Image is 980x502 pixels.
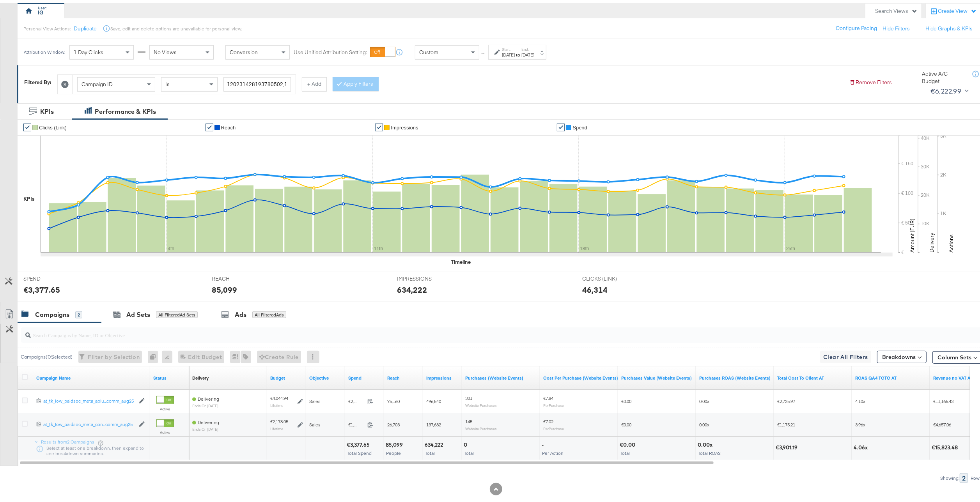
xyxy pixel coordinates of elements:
div: 46,314 [582,281,608,292]
span: €2,725.97 [777,395,795,401]
button: + Add [302,74,327,88]
div: Performance & KPIs [95,104,156,113]
sub: Website Purchases [465,400,497,405]
span: 1 Day Clicks [74,46,103,53]
div: €2,178.05 [270,415,288,422]
a: The total value of the purchase actions tracked by your Custom Audience pixel on your website aft... [621,372,693,378]
strong: to [515,49,521,55]
div: 2 [960,470,968,480]
span: Clicks (Link) [39,122,67,127]
span: €0.00 [621,395,631,401]
div: IG [38,6,44,13]
div: €4,044.94 [270,392,288,398]
span: Total ROAS [698,447,721,453]
label: Use Unified Attribution Setting: [294,46,367,53]
span: Total [620,447,630,453]
a: The total amount spent to date. [348,372,381,378]
span: Delivering [198,416,219,422]
button: Breakdowns [877,348,927,360]
span: 145 [465,415,472,421]
div: 4.06x [854,441,870,448]
a: Your campaign name. [36,372,147,378]
div: at_tk_low_paidsoc_meta_aplu...comm_aug25 [43,395,135,401]
span: 75,160 [387,395,400,401]
span: Total [464,447,474,453]
div: €3,377.65 [23,281,60,292]
sub: ends on [DATE] [192,424,219,428]
span: €7.02 [543,415,553,421]
button: Hide Graphs & KPIs [925,22,973,29]
span: Impressions [391,122,418,127]
a: Your campaign's objective. [309,372,342,378]
span: Total [425,447,435,453]
sub: Lifetime [270,400,283,405]
label: Active [156,427,174,432]
a: at_tk_low_paidsoc_meta_aplu...comm_aug25 [43,395,135,401]
div: Campaigns [35,307,69,316]
span: Per Action [542,447,564,453]
div: 85,099 [212,281,237,292]
a: The total value of the purchase actions divided by spend tracked by your Custom Audience pixel on... [699,372,771,378]
span: €1,017.50 [348,419,364,424]
span: REACH [212,272,270,279]
div: KPIs [40,104,54,113]
text: Actions [948,231,955,249]
span: €11,166.43 [933,395,953,401]
span: 496,540 [426,395,441,401]
span: Total Spend [347,447,372,453]
div: €3,377.65 [347,438,372,445]
div: at_tk_low_paidsoc_meta_con...comm_aug25 [43,418,135,424]
a: ROAS GA4 TCTC AT [855,372,927,378]
div: €15,823.48 [932,441,960,448]
span: €2,360.15 [348,395,364,401]
span: IMPRESSIONS [397,272,455,279]
div: 0 [464,438,470,445]
span: €7.84 [543,392,553,398]
div: €3,901.19 [776,441,800,448]
span: Is [165,78,170,85]
div: Active A/C Budget [922,67,965,81]
span: Sales [309,395,321,401]
label: Start: [502,44,515,49]
a: The number of times your ad was served. On mobile apps an ad is counted as served the first time ... [426,372,459,378]
button: Configure Pacing [830,18,883,32]
span: 4.10x [855,395,865,401]
a: The average cost for each purchase tracked by your Custom Audience pixel on your website after pe... [543,372,618,378]
span: 137,682 [426,419,441,424]
button: Clear All Filters [820,348,871,360]
a: at_tk_low_paidsoc_meta_con...comm_aug25 [43,418,135,425]
div: [DATE] [521,49,534,55]
div: 85,099 [386,438,405,445]
span: CLICKS (LINK) [582,272,641,279]
div: Ads [235,307,246,316]
div: All Filtered Ad Sets [156,308,198,315]
button: €6,222.99 [927,82,970,94]
span: Conversion [230,46,258,53]
label: Active [156,403,174,408]
sub: Per Purchase [543,423,564,428]
a: The number of people your ad was served to. [387,372,420,378]
text: Delivery [928,230,935,249]
sub: ends on [DATE] [192,401,219,405]
div: Create View [938,4,977,12]
text: Amount (EUR) [909,216,916,249]
sub: Website Purchases [465,423,497,428]
a: Total Cost To Client AT [777,372,849,378]
span: People [386,447,401,453]
a: Reflects the ability of your Ad Campaign to achieve delivery based on ad states, schedule and bud... [192,372,209,378]
span: 26,703 [387,419,400,424]
a: The maximum amount you're willing to spend on your ads, on average each day or over the lifetime ... [270,372,303,378]
a: ✔ [375,120,383,128]
span: Reach [221,122,236,127]
div: 634,222 [425,438,445,445]
span: 3.96x [855,419,865,424]
div: 634,222 [397,281,427,292]
div: 2 [75,308,82,315]
div: KPIs [23,192,35,200]
span: Campaign ID [82,78,113,85]
span: €4,657.06 [933,419,951,424]
span: Sales [309,419,321,424]
button: Duplicate [74,22,97,29]
a: ✔ [557,120,565,128]
span: €0.00 [621,419,631,424]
